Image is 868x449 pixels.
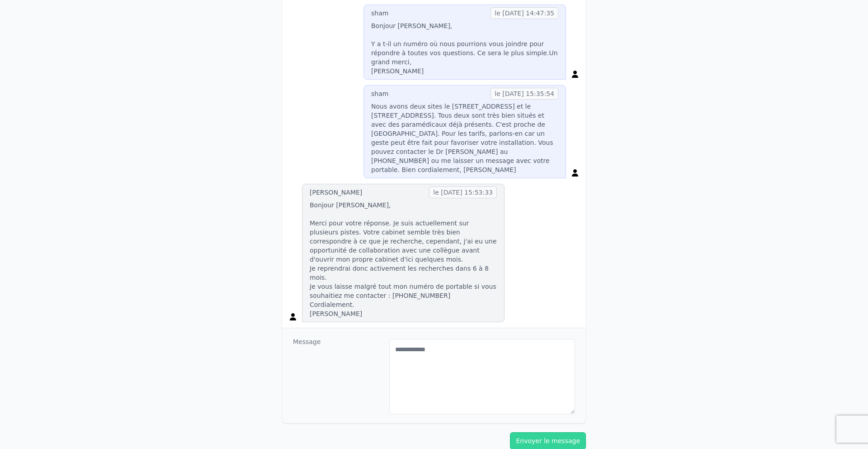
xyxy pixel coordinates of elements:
span: le [DATE] 15:53:33 [429,186,497,198]
dt: Message [293,337,382,414]
p: Nous avons deux sites le [STREET_ADDRESS] et le [STREET_ADDRESS]. Tous deux sont très bien situés... [371,102,558,174]
div: sham [371,9,388,18]
div: sham [371,89,388,98]
span: le [DATE] 15:35:54 [491,88,558,100]
p: Bonjour [PERSON_NAME], Merci pour votre réponse. Je suis actuellement sur plusieurs pistes. Votre... [310,201,497,318]
span: le [DATE] 14:47:35 [491,7,558,19]
p: Bonjour [PERSON_NAME], Y a t-il un numéro où nous pourrions vous joindre pour répondre à toutes v... [371,21,558,76]
div: [PERSON_NAME] [310,188,362,197]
